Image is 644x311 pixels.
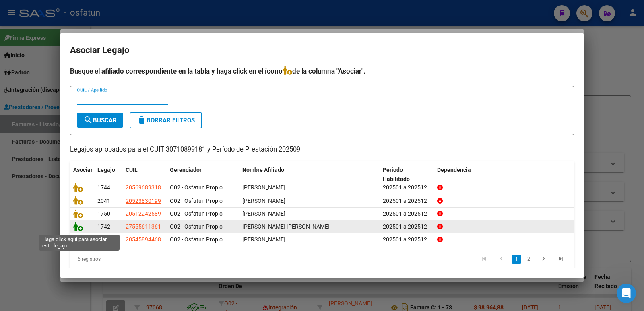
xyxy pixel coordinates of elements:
[476,255,491,264] a: go to first page
[38,249,45,256] button: Selector de gif
[242,236,285,243] span: SANTILLAN ROBERTO ALFREDO
[137,115,147,125] mat-icon: delete
[494,255,509,264] a: go to previous page
[138,246,151,259] button: Enviar un mensaje…
[617,284,636,303] iframe: Intercom live chat
[69,130,155,147] div: jajajaja muchas gracias!!!
[6,180,155,220] div: Soporte dice…
[524,255,533,264] a: 2
[6,111,155,130] div: MARIA dice…
[512,255,521,264] a: 1
[126,167,138,173] span: CUIL
[13,167,113,175] div: De nada, ¡Que tenga un lindo dia!
[75,134,148,142] div: jajajaja muchas gracias!!!
[239,161,380,188] datatable-header-cell: Nombre Afiliado
[126,236,161,243] span: 20545894468
[242,198,285,204] span: REYNOSO MORFIL MAXIMO
[6,220,155,268] div: MARIA dice…
[97,210,110,217] span: 1750
[383,235,431,244] div: 202501 a 202512
[97,223,110,230] span: 1742
[77,113,123,128] button: Buscar
[7,233,154,246] textarea: Escribe un mensaje...
[383,209,431,218] div: 202501 a 202512
[167,161,239,188] datatable-header-cell: Gerenciador
[70,161,94,188] datatable-header-cell: Asociar
[383,222,431,231] div: 202501 a 202512
[170,210,223,217] span: O02 - Osfatun Propio
[126,198,161,204] span: 20523830199
[51,249,58,256] button: Start recording
[104,93,155,111] div: perfectooooo
[43,27,155,44] div: pongo quitar legajo? el boton rojo?
[73,167,93,173] span: Asociar
[83,115,93,125] mat-icon: search
[242,210,285,217] span: CANIZO TOMAS ADRIAN
[6,27,155,51] div: MARIA dice…
[536,255,551,264] a: go to next page
[6,51,155,69] div: Soporte dice…
[126,223,161,230] span: 27555611361
[70,249,169,269] div: 6 registros
[170,184,223,191] span: O02 - Osfatun Propio
[13,207,58,212] div: Soporte • Hace 4h
[126,184,161,191] span: 20569689318
[6,154,155,180] div: Soporte dice…
[13,74,61,82] div: ¿pudo realizarlo?
[130,112,202,128] button: Borrar Filtros
[70,66,574,76] h4: Busque el afiliado correspondiente en la tabla y haga click en el ícono de la columna "Asociar".
[39,9,124,22] p: El equipo también puede ayudar
[118,220,155,258] div: heart decoration
[25,249,32,256] button: Selector de emoji
[6,69,155,93] div: Soporte dice…
[126,210,161,217] span: 20512242589
[118,224,155,253] div: heart decoration
[13,56,32,64] div: exacto
[70,43,574,58] h2: Asociar Legajo
[12,249,19,256] button: Adjuntar un archivo
[13,185,126,200] div: Cualquier otra duda estamos a su disposición.
[6,180,132,205] div: Cualquier otra duda estamos a su disposición.Soporte • Hace 4h
[74,111,155,129] div: era presioanr 2 botones
[242,223,330,230] span: SANTILLAN LOURDES MARIA ALSIRA
[97,236,110,243] span: 1741
[522,252,535,266] li: page 2
[141,5,156,19] div: Cerrar
[437,167,471,173] span: Dependencia
[170,167,202,173] span: Gerenciador
[242,184,285,191] span: FERNANDEZ LUCAS IGNACIO
[23,6,36,19] img: Profile image for Fin
[6,130,155,154] div: MARIA dice…
[39,3,49,9] h1: Fin
[81,116,148,124] div: era presioanr 2 botones
[122,161,167,188] datatable-header-cell: CUIL
[97,184,110,191] span: 1744
[383,167,410,182] span: Periodo Habilitado
[6,69,67,87] div: ¿pudo realizarlo?
[242,167,284,173] span: Nombre Afiliado
[94,161,122,188] datatable-header-cell: Legajo
[137,117,195,124] span: Borrar Filtros
[126,5,141,20] button: Inicio
[380,161,434,188] datatable-header-cell: Periodo Habilitado
[170,236,223,243] span: O02 - Osfatun Propio
[13,159,113,167] div: SI! Es bastante sencillo por suerte..
[6,93,155,111] div: MARIA dice…
[6,154,119,179] div: SI! Es bastante sencillo por suerte..De nada, ¡Que tenga un lindo dia!
[6,51,38,68] div: exacto
[170,223,223,230] span: O02 - Osfatun Propio
[70,145,574,155] p: Legajos aprobados para el CUIT 30710899181 y Período de Prestación 202509
[383,183,431,192] div: 202501 a 202512
[553,255,569,264] a: go to last page
[111,98,148,106] div: perfectooooo
[5,5,21,20] button: go back
[510,252,522,266] li: page 1
[170,198,223,204] span: O02 - Osfatun Propio
[383,196,431,206] div: 202501 a 202512
[97,198,110,204] span: 2041
[97,167,115,173] span: Legajo
[50,31,148,39] div: pongo quitar legajo? el boton rojo?
[83,117,117,124] span: Buscar
[434,161,574,188] datatable-header-cell: Dependencia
